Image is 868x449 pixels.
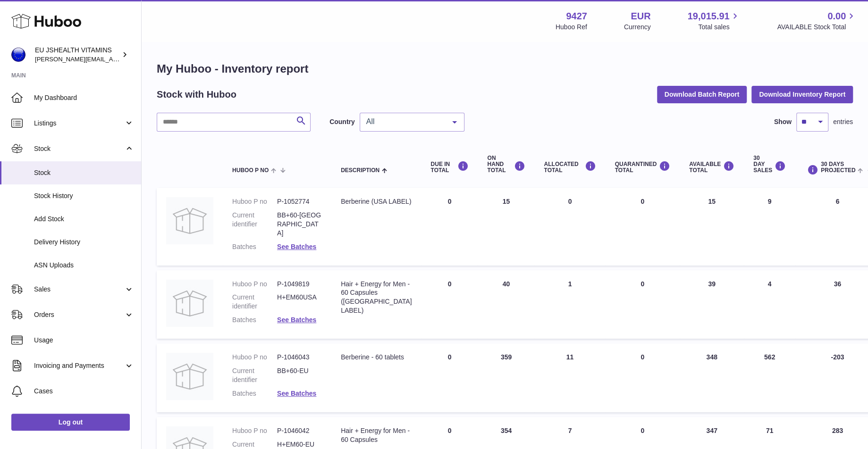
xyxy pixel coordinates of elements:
span: 0 [640,198,644,205]
td: 0 [421,188,478,265]
span: Stock History [34,191,134,200]
span: 0 [640,280,644,288]
img: product image [166,197,213,244]
dt: Huboo P no [232,280,277,289]
td: 562 [744,343,795,412]
dt: Current identifier [232,211,277,238]
h2: Stock with Huboo [157,88,236,101]
div: Currency [624,23,651,32]
td: 9 [744,188,795,265]
td: 359 [478,343,534,412]
span: Delivery History [34,238,134,247]
span: ASN Uploads [34,261,134,270]
dt: Huboo P no [232,353,277,362]
span: Description [341,167,379,174]
dt: Current identifier [232,366,277,384]
div: QUARANTINED Total [615,161,670,174]
div: 30 DAY SALES [753,155,786,174]
div: EU JSHEALTH VITAMINS [35,46,120,64]
label: Country [329,117,355,126]
span: All [364,117,445,126]
label: Show [774,117,792,126]
dt: Current identifier [232,293,277,311]
td: 39 [680,270,744,339]
button: Download Inventory Report [751,86,853,103]
a: See Batches [277,243,316,250]
a: See Batches [277,316,316,324]
span: Add Stock [34,215,134,224]
dt: Batches [232,389,277,398]
a: See Batches [277,390,316,397]
td: 15 [478,188,534,265]
td: 11 [534,343,605,412]
a: Log out [11,414,130,431]
td: 1 [534,270,605,339]
dd: P-1046043 [277,353,322,362]
a: 19,015.91 Total sales [687,10,740,32]
dd: P-1052774 [277,197,322,206]
td: 15 [680,188,744,265]
span: Huboo P no [232,167,269,174]
span: Sales [34,285,124,294]
span: Stock [34,168,134,177]
h1: My Huboo - Inventory report [157,61,853,76]
td: 4 [744,270,795,339]
strong: 9427 [566,10,587,23]
span: Invoicing and Payments [34,361,124,370]
td: 40 [478,270,534,339]
a: 0.00 AVAILABLE Stock Total [777,10,857,32]
span: Orders [34,310,124,319]
span: 19,015.91 [687,10,729,23]
div: ALLOCATED Total [544,161,596,174]
dd: P-1046042 [277,426,322,435]
div: Berberine (USA LABEL) [341,197,412,206]
dd: BB+60-EU [277,366,322,384]
span: Stock [34,144,124,153]
span: 30 DAYS PROJECTED [821,161,855,174]
strong: EUR [631,10,650,23]
span: entries [833,117,853,126]
img: product image [166,280,213,327]
td: 0 [421,343,478,412]
dt: Batches [232,242,277,251]
dt: Huboo P no [232,197,277,206]
span: Cases [34,387,134,396]
span: 0 [640,353,644,361]
span: Usage [34,336,134,345]
div: Berberine - 60 tablets [341,353,412,362]
dt: Huboo P no [232,426,277,435]
span: My Dashboard [34,93,134,102]
span: Listings [34,119,124,128]
span: Total sales [698,23,740,32]
td: 0 [534,188,605,265]
div: AVAILABLE Total [689,161,734,174]
dd: H+EM60USA [277,293,322,311]
td: 0 [421,270,478,339]
button: Download Batch Report [657,86,747,103]
dd: BB+60-[GEOGRAPHIC_DATA] [277,211,322,238]
span: 0.00 [827,10,846,23]
td: 348 [680,343,744,412]
dd: P-1049819 [277,280,322,289]
img: laura@jessicasepel.com [11,48,25,62]
div: Hair + Energy for Men - 60 Capsules ([GEOGRAPHIC_DATA] LABEL) [341,280,412,316]
div: DUE IN TOTAL [430,161,468,174]
div: ON HAND Total [487,155,525,174]
dt: Batches [232,316,277,324]
img: product image [166,353,213,400]
span: 0 [640,427,644,434]
div: Huboo Ref [556,23,587,32]
span: AVAILABLE Stock Total [777,23,857,32]
div: Hair + Energy for Men - 60 Capsules [341,426,412,444]
span: [PERSON_NAME][EMAIL_ADDRESS][DOMAIN_NAME] [35,55,189,63]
